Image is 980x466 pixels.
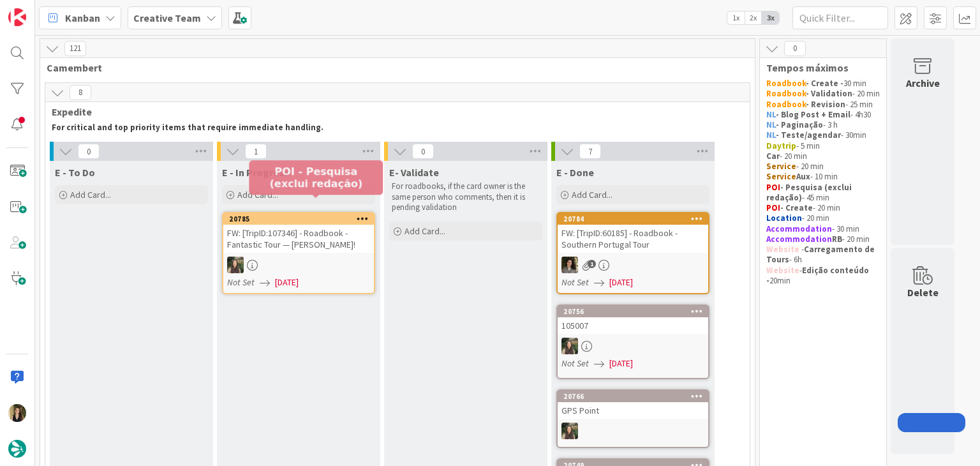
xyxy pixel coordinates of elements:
span: E- Validate [389,166,439,179]
div: 20756 [563,307,708,316]
p: - 20 min [766,151,880,162]
strong: - Teste/agendar [776,130,841,140]
div: 20766GPS Point [558,391,708,419]
strong: - Pesquisa (exclui redação) [766,182,854,203]
span: 1x [727,11,745,24]
h5: POI - Pesquisa (exclui redação) [254,165,378,190]
span: E - Done [556,166,594,179]
span: Add Card... [572,189,612,200]
i: Not Set [561,357,589,369]
p: - 20 min [766,89,880,99]
span: Kanban [65,10,100,26]
span: 8 [70,85,91,100]
p: - 25 min [766,100,880,110]
p: - 20 min [766,162,880,172]
p: - 30 min [766,224,880,234]
div: 20785 [229,214,374,223]
div: MS [558,257,708,273]
p: 30 min [766,79,880,89]
strong: Website [766,265,799,276]
i: Not Set [227,276,255,288]
strong: Edição conteúdo - [766,265,871,286]
div: 20785FW: [TripID:107346] - Roadbook - Fantastic Tour — [PERSON_NAME]! [223,213,374,253]
strong: Location [766,213,802,223]
p: For roadbooks, if the card owner is the same person who comments, then it is pending validation [392,181,540,213]
div: IG [558,338,708,354]
strong: POI [766,182,780,193]
span: 0 [412,144,434,159]
div: 20784 [563,214,708,223]
strong: Roadbook [766,99,806,110]
p: - 20 min [766,234,880,244]
span: 0 [784,41,806,56]
strong: - Blog Post + Email [776,109,850,120]
p: - 4h30 [766,110,880,120]
strong: Aux [796,171,810,182]
div: 20784FW: [TripID:60185] - Roadbook - Southern Portugal Tour [558,213,708,253]
div: IG [223,257,374,273]
div: 20766 [558,391,708,402]
strong: Car [766,151,780,162]
a: 20785FW: [TripID:107346] - Roadbook - Fantastic Tour — [PERSON_NAME]!IGNot Set[DATE] [222,212,375,294]
p: - 45 min [766,183,880,204]
strong: Roadbook [766,78,806,89]
strong: Carregamento de Tours [766,244,877,265]
span: Add Card... [405,225,445,237]
span: Camembert [47,61,739,74]
div: Delete [907,285,939,300]
strong: - Revision [806,99,845,110]
strong: NL [766,119,776,130]
p: - 3 h [766,120,880,130]
i: Not Set [561,276,589,288]
input: Quick Filter... [792,6,888,29]
p: - 20 min [766,203,880,213]
img: IG [561,338,578,354]
span: [DATE] [609,276,633,289]
span: [DATE] [275,276,299,289]
a: 20766GPS PointIG [556,389,709,448]
p: - 20 min [766,213,880,223]
strong: NL [766,109,776,120]
span: 3x [762,11,779,24]
a: 20756105007IGNot Set[DATE] [556,304,709,379]
div: 20756105007 [558,306,708,334]
strong: POI [766,202,780,213]
p: - 10 min [766,172,880,182]
img: avatar [8,440,26,458]
strong: Service [766,161,796,172]
strong: For critical and top priority items that require immediate handling. [52,122,323,133]
span: 1 [245,144,267,159]
a: 20784FW: [TripID:60185] - Roadbook - Southern Portugal TourMSNot Set[DATE] [556,212,709,294]
strong: RB [832,234,842,244]
div: 105007 [558,317,708,334]
div: 20756 [558,306,708,317]
span: E - In Progress [222,166,289,179]
div: FW: [TripID:107346] - Roadbook - Fantastic Tour — [PERSON_NAME]! [223,225,374,253]
strong: Roadbook [766,88,806,99]
div: FW: [TripID:60185] - Roadbook - Southern Portugal Tour [558,225,708,253]
div: GPS Point [558,402,708,419]
b: Creative Team [133,11,201,24]
div: Archive [906,75,940,91]
span: Add Card... [237,189,278,200]
strong: Daytrip [766,140,796,151]
span: Tempos máximos [766,61,870,74]
p: - - 6h [766,244,880,266]
span: Add Card... [70,189,111,200]
p: - 5 min [766,141,880,151]
span: 2x [745,11,762,24]
strong: Accommodation [766,234,832,244]
div: 20766 [563,392,708,401]
div: 20785 [223,213,374,225]
div: IG [558,423,708,439]
strong: - Paginação [776,119,823,130]
strong: - Create - [806,78,843,89]
span: E - To Do [55,166,95,179]
strong: Service [766,171,796,182]
span: Expedite [52,105,734,118]
strong: Website [766,244,799,255]
img: IG [561,423,578,439]
strong: Accommodation [766,223,832,234]
strong: - Validation [806,88,852,99]
img: IG [227,257,244,273]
